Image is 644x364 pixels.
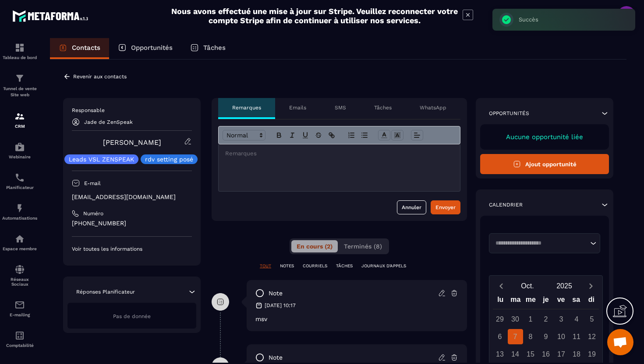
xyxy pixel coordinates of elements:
a: automationsautomationsEspace membre [2,227,37,258]
img: scheduler [14,172,25,183]
span: En cours (2) [297,243,333,250]
p: E-mailing [2,312,37,317]
div: 4 [569,311,584,327]
p: Réseaux Sociaux [2,277,37,287]
p: [EMAIL_ADDRESS][DOMAIN_NAME] [72,193,192,201]
p: Tunnel de vente Site web [2,86,37,98]
div: 17 [554,346,569,362]
p: NOTES [280,263,294,269]
p: TOUT [260,263,271,269]
a: schedulerschedulerPlanificateur [2,166,37,196]
a: formationformationCRM [2,105,37,135]
p: [PHONE_NUMBER] [72,219,192,227]
p: Revenir aux contacts [73,73,127,80]
p: Comptabilité [2,343,37,348]
img: automations [14,142,25,152]
p: msv [255,315,458,322]
p: Opportunités [489,110,529,117]
p: Opportunités [131,44,173,52]
a: [PERSON_NAME] [103,138,161,147]
p: Responsable [72,107,192,114]
p: Voir toutes les informations [72,245,192,252]
a: Opportunités [109,38,181,59]
input: Search for option [492,239,588,248]
a: formationformationTableau de bord [2,36,37,66]
a: automationsautomationsAutomatisations [2,196,37,227]
a: Contacts [50,38,109,59]
button: Open years overlay [546,278,583,294]
div: me [523,294,538,309]
div: 7 [508,329,523,344]
button: Next month [583,280,599,292]
div: 30 [508,311,523,327]
div: Search for option [489,233,600,253]
p: Espace membre [2,246,37,251]
a: emailemailE-mailing [2,293,37,324]
div: 13 [492,346,508,362]
p: Numéro [83,210,103,217]
button: Envoyer [431,200,460,214]
p: [DATE] 10:17 [265,302,296,309]
div: 19 [584,346,600,362]
span: Pas de donnée [113,313,151,319]
a: accountantaccountantComptabilité [2,324,37,354]
p: Aucune opportunité liée [489,133,600,141]
p: SMS [335,104,346,111]
a: Tâches [181,38,234,59]
p: Webinaire [2,154,37,159]
p: Tâches [374,104,392,111]
img: email [14,300,25,310]
p: Planificateur [2,185,37,190]
button: Open months overlay [509,278,546,294]
button: En cours (2) [291,240,338,252]
div: di [584,294,599,309]
div: 2 [538,311,554,327]
p: E-mail [84,180,101,187]
h2: Nous avons effectué une mise à jour sur Stripe. Veuillez reconnecter votre compte Stripe afin de ... [171,7,458,25]
p: Tableau de bord [2,55,37,60]
div: 12 [584,329,600,344]
div: Ouvrir le chat [607,329,633,355]
button: Previous month [493,280,509,292]
div: 9 [538,329,554,344]
div: 5 [584,311,600,327]
p: Calendrier [489,201,523,208]
a: automationsautomationsWebinaire [2,135,37,166]
button: Annuler [397,200,426,214]
a: formationformationTunnel de vente Site web [2,66,37,105]
div: Envoyer [435,203,456,212]
p: Jade de ZenSpeak [84,119,133,125]
div: 16 [538,346,554,362]
div: 15 [523,346,538,362]
button: Terminés (8) [339,240,387,252]
img: automations [14,234,25,244]
div: 18 [569,346,584,362]
span: Terminés (8) [344,243,382,250]
img: social-network [14,264,25,275]
p: COURRIELS [303,263,327,269]
img: logo [12,8,91,24]
img: automations [14,203,25,213]
button: Ajout opportunité [480,154,609,174]
div: 10 [554,329,569,344]
div: 8 [523,329,538,344]
p: CRM [2,124,37,129]
p: note [269,289,283,297]
p: Remarques [232,104,261,111]
p: Emails [289,104,306,111]
p: Contacts [72,44,100,52]
div: je [538,294,554,309]
div: lu [493,294,508,309]
p: JOURNAUX D'APPELS [361,263,406,269]
div: 14 [508,346,523,362]
div: ma [508,294,524,309]
p: TÂCHES [336,263,353,269]
div: sa [569,294,584,309]
div: 6 [492,329,508,344]
div: 11 [569,329,584,344]
img: formation [14,73,25,84]
div: 3 [554,311,569,327]
p: rdv setting posé [145,156,193,162]
a: social-networksocial-networkRéseaux Sociaux [2,258,37,293]
img: formation [14,42,25,53]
